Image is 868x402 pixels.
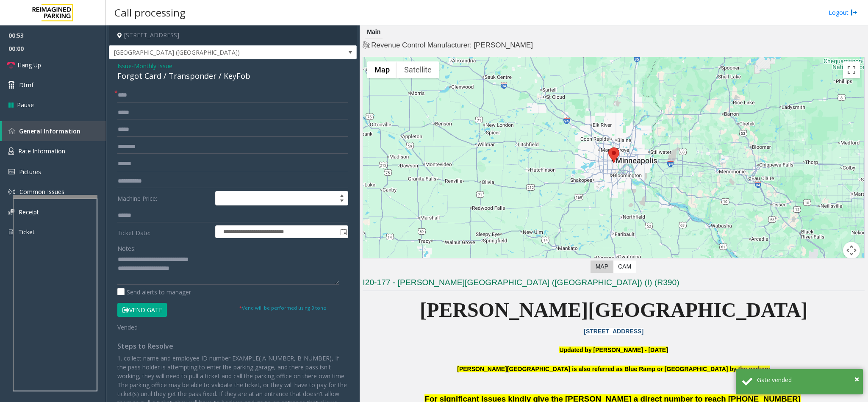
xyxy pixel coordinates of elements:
h4: Steps to Resolve [117,342,348,350]
span: Toggle popup [338,226,348,238]
span: [GEOGRAPHIC_DATA] ([GEOGRAPHIC_DATA]) [109,46,307,59]
img: 'icon' [8,128,15,134]
label: Ticket Date: [115,225,213,238]
span: Dtmf [19,80,33,89]
span: Pictures [19,168,41,176]
label: Notes: [117,241,136,253]
div: Main [365,25,383,39]
span: General Information [19,127,80,135]
label: CAM [613,261,636,273]
span: - [132,62,172,70]
font: Updated by [PERSON_NAME] - [DATE] [559,347,668,353]
span: Monthly Issue [134,61,172,70]
a: Open this area in Google Maps (opens a new window) [365,258,393,269]
img: 'icon' [8,228,14,236]
label: Send alerts to manager [117,288,191,297]
h3: I20-177 - [PERSON_NAME][GEOGRAPHIC_DATA] ([GEOGRAPHIC_DATA]) (I) (R390) [363,277,865,291]
div: Forgot Card / Transponder / KeyFob [117,70,348,82]
div: Gate vended [757,375,857,384]
button: Show satellite imagery [397,61,439,78]
a: [STREET_ADDRESS] [584,328,643,335]
b: [PERSON_NAME][GEOGRAPHIC_DATA] is also referred as Blue Ramp or [GEOGRAPHIC_DATA] by the parkers [457,366,770,372]
button: Close [854,373,859,385]
span: Decrease value [336,198,348,205]
span: [PERSON_NAME][GEOGRAPHIC_DATA] [420,299,808,321]
span: Pause [17,100,34,109]
h3: Call processing [110,2,190,23]
span: Vended [117,323,138,331]
span: Common Issues [19,188,64,196]
span: Rate Information [18,147,65,155]
img: 'icon' [8,209,14,215]
div: 800 East 28th Street, Minneapolis, MN [608,147,619,163]
img: Google [365,258,393,269]
span: Hang Up [17,61,41,69]
button: Vend Gate [117,303,167,317]
button: Map camera controls [843,242,860,259]
img: 'icon' [8,147,14,155]
button: Show street map [367,61,397,78]
label: Machine Price: [115,191,213,205]
img: 'icon' [8,169,15,175]
span: Increase value [336,191,348,198]
h4: Revenue Control Manufacturer: [PERSON_NAME] [363,40,865,50]
a: Logout [829,8,857,17]
a: General Information [2,121,106,141]
small: Vend will be performed using 9 tone [239,305,326,311]
span: × [854,373,859,385]
span: Issue [117,61,132,70]
img: logout [851,8,857,17]
label: Map [591,261,613,273]
button: Toggle fullscreen view [843,61,860,78]
h4: [STREET_ADDRESS] [109,25,357,45]
img: 'icon' [8,189,15,195]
